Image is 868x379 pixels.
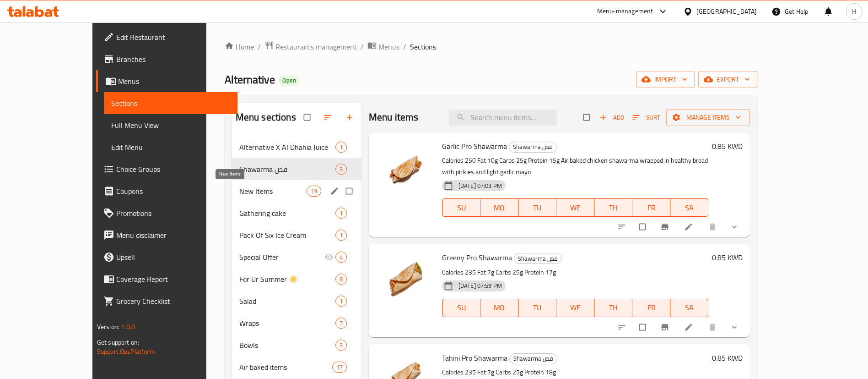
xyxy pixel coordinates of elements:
[336,319,346,328] span: 7
[598,301,629,314] span: TH
[336,231,346,240] span: 1
[239,274,335,285] span: For Ur Summer ☀️
[239,252,324,263] span: Special Offer
[578,109,597,126] span: Select section
[111,120,230,131] span: Full Menu View
[712,140,743,153] h6: 0.85 KWD
[225,41,254,52] a: Home
[336,165,346,174] span: 3
[96,26,237,48] a: Edit Restaurant
[556,198,594,217] button: WE
[232,136,361,158] div: Alternative X Al Dhahia Juice1
[239,208,335,219] span: Gathering cake
[724,217,746,237] button: show more
[361,41,364,52] li: /
[518,198,556,217] button: TU
[239,296,335,307] span: Salad
[232,158,361,180] div: Shawarma قص3
[298,109,318,126] span: Select all sections
[442,267,708,278] p: Calories 235 Fat 7g Carbs 25g Protein 17g
[96,268,237,290] a: Coverage Report
[684,222,695,231] a: Edit menu item
[643,74,687,85] span: import
[670,198,708,217] button: SA
[509,142,556,152] span: Shawarma قص
[509,142,557,153] div: Shawarma قص
[336,297,346,306] span: 1
[239,186,307,197] span: New Items
[632,299,670,317] button: FR
[96,70,237,92] a: Menus
[706,74,750,85] span: export
[264,41,357,53] a: Restaurants management
[630,110,663,125] button: Sort
[666,109,750,126] button: Manage items
[96,48,237,70] a: Branches
[636,201,667,214] span: FR
[612,217,634,237] button: sort-choices
[232,290,361,312] div: Salad1
[442,139,507,153] span: Garlic Pro Shawarma
[684,323,695,332] a: Edit menu item
[446,201,477,214] span: SU
[632,112,660,123] span: Sort
[674,301,705,314] span: SA
[116,252,230,263] span: Upsell
[442,351,507,365] span: Tahini Pro Shawarma
[121,321,135,333] span: 1.0.0
[560,301,591,314] span: WE
[96,224,237,246] a: Menu disclaimer
[116,230,230,241] span: Menu disclaimer
[655,217,677,237] button: Branch-specific-item
[442,251,512,264] span: Greeny Pro Shawarma
[232,224,361,246] div: Pack Of Six Ice Cream1
[518,299,556,317] button: TU
[484,201,515,214] span: MO
[97,321,119,333] span: Version:
[335,230,347,241] div: items
[116,32,230,43] span: Edit Restaurant
[335,164,347,175] div: items
[239,340,335,351] span: Bowls
[730,222,739,231] svg: Show Choices
[455,181,506,190] span: [DATE] 07:03 PM
[514,253,561,264] span: Shawarma قص
[239,142,335,153] span: Alternative X Al Dhahia Juice
[378,41,399,52] span: Menus
[336,341,346,350] span: 3
[696,6,757,16] div: [GEOGRAPHIC_DATA]
[376,251,435,310] img: Greeny Pro Shawarma
[626,110,666,125] span: Sort items
[335,318,347,329] div: items
[594,198,632,217] button: TH
[340,107,361,127] button: Add section
[111,142,230,153] span: Edit Menu
[367,41,399,53] a: Menus
[336,209,346,218] span: 1
[335,340,347,351] div: items
[111,98,230,109] span: Sections
[597,6,653,17] div: Menu-management
[336,275,346,284] span: 8
[403,41,406,52] li: /
[239,164,335,175] span: Shawarma قص
[336,253,346,262] span: 4
[712,251,743,264] h6: 0.85 KWD
[442,198,480,217] button: SU
[702,317,724,337] button: delete
[556,299,594,317] button: WE
[510,353,557,364] span: Shawarma قص
[449,110,557,126] input: search
[275,41,357,52] span: Restaurants management
[96,246,237,268] a: Upsell
[116,54,230,65] span: Branches
[232,180,361,202] div: New Items19edit
[655,317,677,337] button: Branch-specific-item
[594,299,632,317] button: TH
[279,75,300,86] div: Open
[336,143,346,152] span: 1
[239,318,335,329] span: Wraps
[634,319,653,336] span: Select to update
